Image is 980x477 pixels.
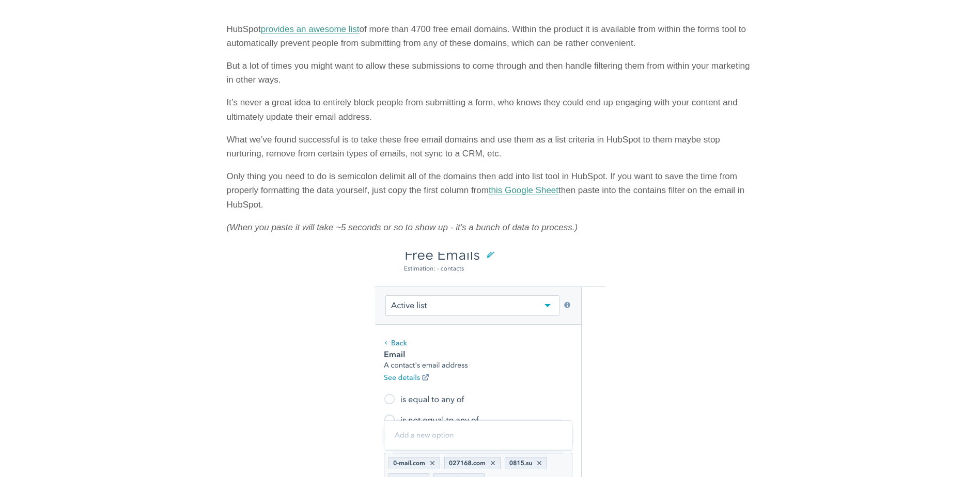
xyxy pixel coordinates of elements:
[227,222,578,232] em: (When you paste it will take ~5 seconds or so to show up - it’s a bunch of data to process.)
[489,185,558,195] a: this Google Sheet
[227,96,754,123] p: It’s never a great idea to entirely block people from submitting a form, who knows they could end...
[227,169,754,212] p: Only thing you need to do is semicolon delimit all of the domains then add into list tool in HubS...
[227,22,754,50] p: HubSpot of more than 4700 free email domains. Within the product it is available from within the ...
[261,24,360,34] a: provides an awesome list
[227,133,754,161] p: What we’ve found successful is to take these free email domains and use them as a list criteria i...
[227,59,754,87] p: But a lot of times you might want to allow these submissions to come through and then handle filt...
